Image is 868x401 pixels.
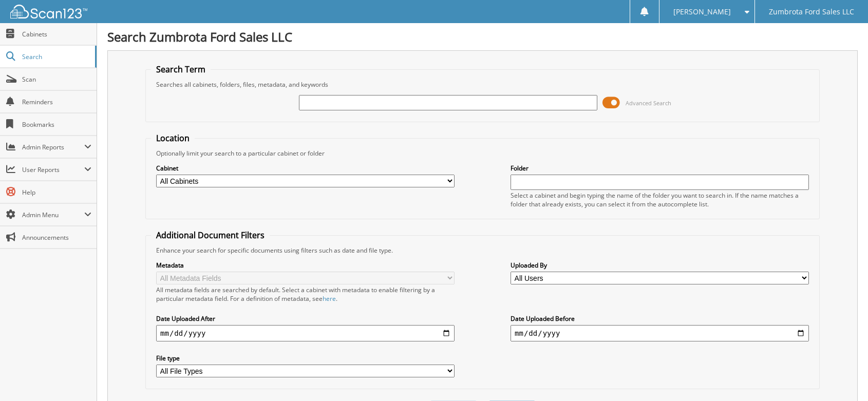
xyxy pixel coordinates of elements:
iframe: Chat Widget [817,352,868,401]
span: [PERSON_NAME] [673,9,731,15]
input: start [156,325,455,341]
span: Reminders [22,98,91,106]
h1: Search Zumbrota Ford Sales LLC [107,28,858,45]
span: Zumbrota Ford Sales LLC [769,9,854,15]
label: Folder [511,164,809,173]
label: Date Uploaded Before [511,314,809,323]
div: All metadata fields are searched by default. Select a cabinet with metadata to enable filtering b... [156,285,455,303]
div: Enhance your search for specific documents using filters such as date and file type. [151,246,814,255]
div: Select a cabinet and begin typing the name of the folder you want to search in. If the name match... [511,191,809,208]
label: Uploaded By [511,261,809,270]
span: Advanced Search [626,99,671,107]
div: Searches all cabinets, folders, files, metadata, and keywords [151,80,814,89]
span: Admin Menu [22,211,84,219]
span: Announcements [22,233,91,242]
span: Scan [22,75,91,84]
legend: Location [151,132,195,144]
div: Optionally limit your search to a particular cabinet or folder [151,149,814,158]
label: Cabinet [156,164,455,173]
span: Admin Reports [22,143,84,151]
img: scan123-logo-white.svg [10,5,87,18]
span: User Reports [22,165,84,174]
input: end [511,325,809,341]
a: here [323,294,336,303]
label: Date Uploaded After [156,314,455,323]
legend: Additional Document Filters [151,230,270,241]
span: Cabinets [22,30,91,39]
span: Help [22,188,91,197]
span: Search [22,52,90,61]
label: Metadata [156,261,455,270]
legend: Search Term [151,64,211,75]
label: File type [156,354,455,362]
span: Bookmarks [22,120,91,129]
